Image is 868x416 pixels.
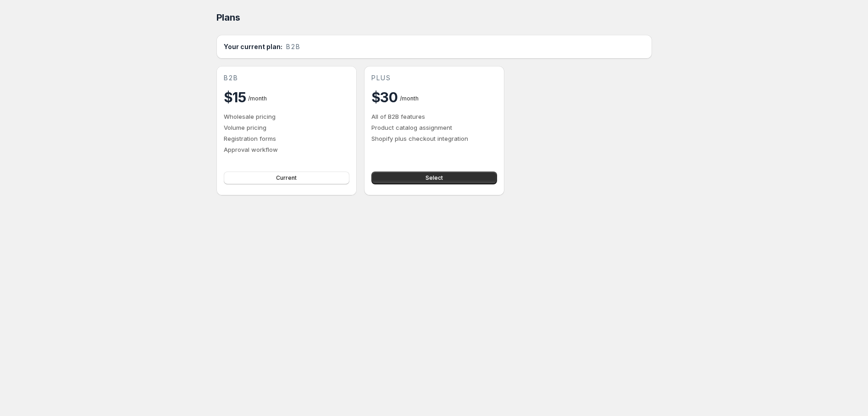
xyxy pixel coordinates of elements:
[224,88,246,106] h2: $15
[216,12,240,23] span: Plans
[371,112,497,121] p: All of B2B features
[224,123,349,132] p: Volume pricing
[426,174,443,182] span: Select
[371,73,391,83] span: plus
[224,112,349,121] p: Wholesale pricing
[276,174,297,182] span: Current
[286,42,301,51] span: b2b
[224,145,349,154] p: Approval workflow
[224,134,349,143] p: Registration forms
[371,123,497,132] p: Product catalog assignment
[224,73,238,83] span: b2b
[248,95,267,102] span: / month
[400,95,419,102] span: / month
[224,42,282,51] h2: Your current plan:
[224,172,349,184] button: Current
[371,172,497,184] button: Select
[371,88,398,106] h2: $30
[371,134,497,143] p: Shopify plus checkout integration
